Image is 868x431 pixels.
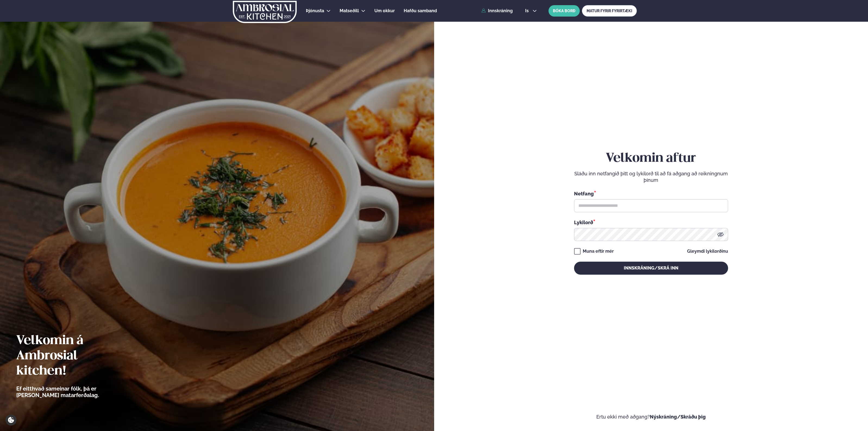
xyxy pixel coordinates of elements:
span: is [525,9,530,13]
a: Þjónusta [306,8,324,14]
span: Um okkur [374,8,395,13]
a: Um okkur [374,8,395,14]
a: Gleymdi lykilorðinu [687,249,728,253]
a: Innskráning [481,8,513,13]
div: Netfang [574,190,728,197]
a: Cookie settings [5,414,17,426]
span: Þjónusta [306,8,324,13]
button: Innskráning/Skrá inn [574,262,728,275]
p: Ertu ekki með aðgang? [450,414,852,420]
div: Lykilorð [574,219,728,226]
a: Nýskráning/Skráðu þig [650,414,706,420]
a: MATUR FYRIR FYRIRTÆKI [582,5,637,17]
button: BÓKA BORÐ [549,5,580,17]
h2: Velkomin á Ambrosial kitchen! [16,333,129,379]
button: is [521,9,541,13]
p: Sláðu inn netfangið þitt og lykilorð til að fá aðgang að reikningnum þínum [574,170,728,183]
h2: Velkomin aftur [574,151,728,166]
img: logo [232,1,297,23]
span: Matseðill [340,8,359,13]
p: Ef eitthvað sameinar fólk, þá er [PERSON_NAME] matarferðalag. [16,385,129,398]
span: Hafðu samband [404,8,437,13]
a: Hafðu samband [404,8,437,14]
a: Matseðill [340,8,359,14]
